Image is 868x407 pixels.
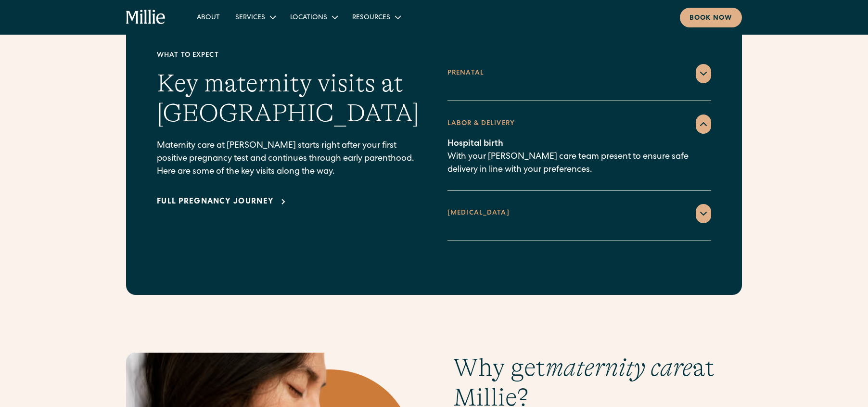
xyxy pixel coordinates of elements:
[157,196,274,208] div: Full pregnancy journey
[447,208,510,218] div: [MEDICAL_DATA]
[282,9,345,25] div: Locations
[447,138,711,177] p: With your [PERSON_NAME] care team present to ensure safe delivery in line with your preferences.
[345,9,408,25] div: Resources
[228,9,282,25] div: Services
[447,140,503,148] span: Hospital birth
[189,9,228,25] a: About
[545,353,692,382] em: maternity care
[689,13,732,24] div: Book now
[157,51,421,61] div: What to expect
[157,140,421,178] p: Maternity care at [PERSON_NAME] starts right after your first positive pregnancy test and continu...
[126,10,166,25] a: home
[290,13,327,23] div: Locations
[352,13,390,23] div: Resources
[157,68,421,128] h2: Key maternity visits at [GEOGRAPHIC_DATA]
[157,196,289,208] a: Full pregnancy journey
[680,8,742,27] a: Book now
[235,13,265,23] div: Services
[447,68,484,78] div: Prenatal
[447,119,515,129] div: LABOR & DELIVERY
